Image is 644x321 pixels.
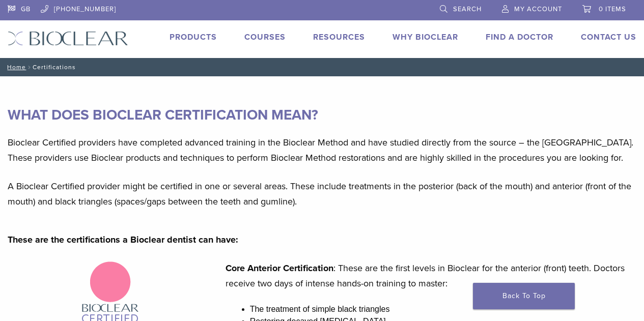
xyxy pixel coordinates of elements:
[393,32,458,42] a: Why Bioclear
[26,65,33,70] span: /
[8,31,128,46] img: Bioclear
[4,64,26,71] a: Home
[8,103,636,127] h3: WHAT DOES BIOCLEAR CERTIFICATION MEAN?
[473,283,575,309] a: Back To Top
[486,32,553,42] a: Find A Doctor
[250,303,636,315] li: The treatment of simple black triangles
[8,234,238,245] strong: These are the certifications a Bioclear dentist can have:
[453,5,482,13] span: Search
[313,32,365,42] a: Resources
[8,179,636,209] p: A Bioclear Certified provider might be certified in one or several areas. These include treatment...
[244,32,286,42] a: Courses
[226,262,333,274] strong: Core Anterior Certification
[226,260,636,291] p: : These are the first levels in Bioclear for the anterior (front) teeth. Doctors receive two days...
[581,32,636,42] a: Contact Us
[599,5,626,13] span: 0 items
[514,5,562,13] span: My Account
[170,32,217,42] a: Products
[8,135,636,165] p: Bioclear Certified providers have completed advanced training in the Bioclear Method and have stu...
